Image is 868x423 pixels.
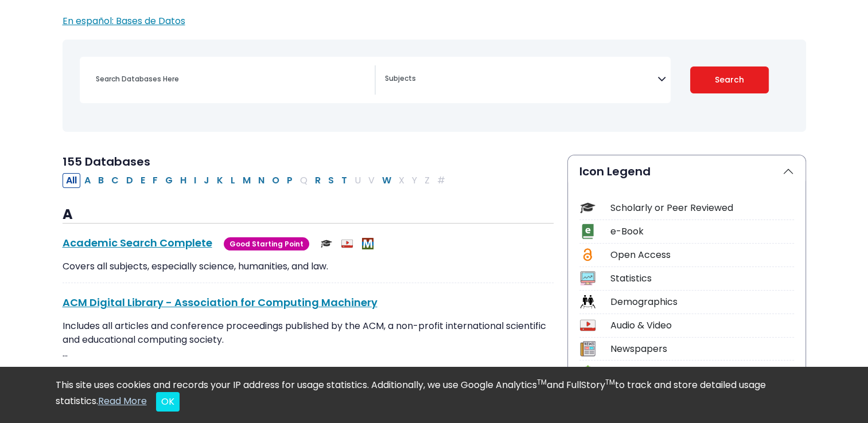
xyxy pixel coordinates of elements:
button: Filter Results E [137,173,149,188]
button: Close [156,392,180,412]
button: Filter Results C [108,173,122,188]
button: Filter Results I [190,173,200,188]
img: Icon Open Access [581,247,595,263]
button: Filter Results N [255,173,268,188]
div: Open Access [610,248,794,262]
button: All [63,173,80,188]
button: Filter Results S [325,173,337,188]
button: Filter Results K [213,173,227,188]
button: Filter Results D [123,173,137,188]
button: Filter Results G [162,173,176,188]
button: Filter Results P [283,173,296,188]
div: This site uses cookies and records your IP address for usage statistics. Additionally, we use Goo... [56,378,813,412]
h3: A [63,206,554,224]
div: Demographics [610,295,794,309]
span: Good Starting Point [224,237,309,250]
img: Audio & Video [341,238,353,249]
img: Scholarly or Peer Reviewed [321,238,332,249]
nav: Search filters [63,40,806,132]
button: Filter Results J [200,173,213,188]
div: Audio & Video [610,319,794,332]
div: Financial Report [610,365,794,379]
sup: TM [537,377,547,387]
sup: TM [605,377,615,387]
button: Filter Results B [95,173,107,188]
img: Icon Financial Report [580,365,595,380]
img: Icon Demographics [580,294,595,310]
a: Read More [98,394,147,408]
button: Filter Results O [268,173,283,188]
img: Icon Newspapers [580,341,595,357]
a: En español: Bases de Datos [63,14,185,28]
textarea: Search [385,75,657,84]
img: MeL (Michigan electronic Library) [362,238,373,249]
button: Submit for Search Results [690,66,769,93]
a: Academic Search Complete [63,236,212,250]
img: Icon Scholarly or Peer Reviewed [580,200,595,216]
button: Filter Results A [81,173,94,188]
p: Includes all articles and conference proceedings published by the ACM, a non-profit international... [63,319,554,361]
input: Search database by title or keyword [89,70,375,87]
button: Filter Results L [227,173,239,188]
img: Icon e-Book [580,224,595,239]
button: Filter Results T [338,173,351,188]
img: Icon Statistics [580,271,595,286]
a: ACM Digital Library - Association for Computing Machinery [63,295,377,310]
button: Filter Results W [379,173,395,188]
button: Filter Results F [149,173,161,188]
img: Icon Audio & Video [580,318,595,333]
button: Filter Results H [177,173,190,188]
button: Icon Legend [568,155,805,187]
p: Covers all subjects, especially science, humanities, and law. [63,260,554,273]
div: e-Book [610,225,794,238]
button: Filter Results R [312,173,324,188]
div: Newspapers [610,342,794,356]
span: 155 Databases [63,154,150,170]
div: Alpha-list to filter by first letter of database name [63,173,450,186]
button: Filter Results M [239,173,254,188]
div: Statistics [610,272,794,285]
div: Scholarly or Peer Reviewed [610,201,794,215]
